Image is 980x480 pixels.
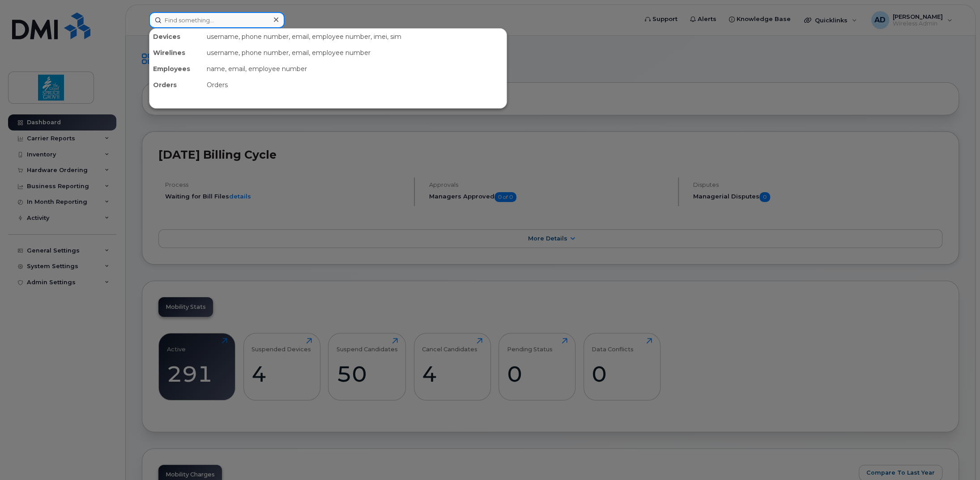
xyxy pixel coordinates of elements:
[203,61,507,77] div: name, email, employee number
[149,45,203,61] div: Wirelines
[203,77,507,93] div: Orders
[149,61,203,77] div: Employees
[149,29,203,45] div: Devices
[149,77,203,93] div: Orders
[203,45,507,61] div: username, phone number, email, employee number
[203,29,507,45] div: username, phone number, email, employee number, imei, sim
